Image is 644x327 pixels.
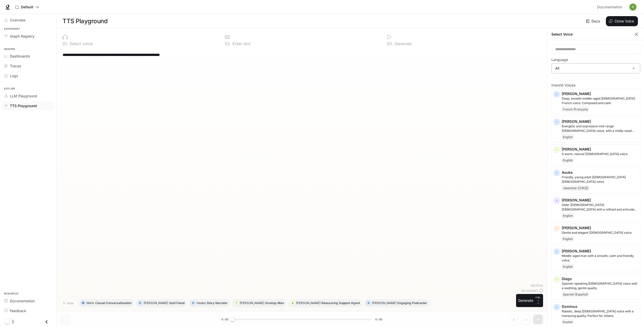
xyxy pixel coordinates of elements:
[95,302,131,305] p: Casual Conversationalist
[562,147,638,152] p: [PERSON_NAME]
[562,175,638,184] p: Friendly, young adult Japanese female voice
[562,134,574,140] span: English
[372,302,396,305] p: [PERSON_NAME]
[10,34,35,39] span: Graph Registry
[68,42,93,46] p: Select voice
[562,304,638,309] p: Dominus
[629,4,636,11] img: User avatar
[562,230,638,235] p: Gentle and elegant female voice
[2,92,54,100] a: LLM Playground
[2,52,54,61] a: Dashboards
[535,296,541,302] p: CTRL +
[397,302,427,305] p: Engaging Podcaster
[225,42,231,46] p: 0 2 .
[169,302,184,305] p: Sad Friend
[2,62,54,70] a: Traces
[144,302,168,305] p: [PERSON_NAME]
[562,152,638,156] p: A warm, natural female voice
[551,83,640,87] p: Inworld Voices
[290,299,295,307] div: A
[562,96,638,105] p: Deep, smooth middle-aged male French voice. Composed and calm
[41,317,52,327] button: Close drawer
[516,294,543,307] button: GenerateCTRL +⏎
[81,299,85,307] div: M
[562,225,638,230] p: [PERSON_NAME]
[562,291,589,298] span: Spanish (Español)
[2,296,54,305] a: Documentation
[10,53,30,59] span: Dashboards
[562,185,589,191] span: Japanese (日本語)
[562,213,574,219] span: English
[240,302,264,305] p: [PERSON_NAME]
[197,302,206,305] p: Hades
[521,289,538,293] p: $ 0.000640
[585,16,602,26] a: Docs
[61,299,77,307] button: Hide
[562,124,638,133] p: Energetic and expressive mid-range male voice, with a mildly nasal quality
[393,42,412,46] p: Generate
[366,299,371,307] div: D
[288,299,362,307] button: A[PERSON_NAME]Reassuring Support Agent
[10,73,18,78] span: Logs
[87,302,94,305] p: Mark
[551,58,568,62] p: Language
[2,101,54,110] a: TTS Playground
[606,16,638,26] button: Clone Voice
[2,32,54,41] a: Graph Registry
[10,63,21,69] span: Traces
[10,308,26,313] span: Feedback
[562,254,638,263] p: Middle-aged man with a smooth, calm and friendly voice
[21,5,33,9] p: Default
[2,71,54,80] a: Logs
[2,16,54,24] a: Overview
[562,309,638,318] p: Robotic, deep male voice with a menacing quality. Perfect for villains
[387,42,393,46] p: 0 3 .
[321,302,360,305] p: Reassuring Support Agent
[207,302,228,305] p: Story Narrator
[562,119,638,124] p: [PERSON_NAME]
[2,306,54,315] a: Feedback
[10,298,35,304] span: Documentation
[562,198,638,203] p: [PERSON_NAME]
[231,42,251,46] p: Enter text
[10,103,37,108] span: TTS Playground
[597,4,622,10] span: Documentation
[595,2,626,12] a: Documentation
[232,299,286,307] button: T[PERSON_NAME]Grumpy Man
[296,302,320,305] p: [PERSON_NAME]
[562,170,638,175] p: Asuka
[552,64,640,73] div: All
[562,203,638,212] p: Older British male with a refined and articulate voice
[265,302,284,305] p: Grumpy Man
[79,299,134,307] button: MMarkCasual Conversationalist
[562,319,574,325] span: English
[10,93,37,99] span: LLM Playground
[364,299,429,307] button: D[PERSON_NAME]Engaging Podcaster
[63,16,108,26] h1: TTS Playground
[189,299,230,307] button: HHadesStory Narrator
[562,281,638,290] p: Spanish-speaking male voice with a soothing, gentle quality
[5,319,10,324] span: Dark mode toggle
[562,157,574,163] span: English
[138,299,142,307] div: O
[531,283,543,288] p: 64 / 1000
[562,264,574,270] span: English
[136,299,187,307] button: O[PERSON_NAME]Sad Friend
[234,299,238,307] div: T
[13,2,41,12] button: All workspaces
[191,299,195,307] div: H
[10,17,25,23] span: Overview
[562,236,574,242] span: English
[562,276,638,281] p: Diego
[562,106,589,112] span: French (Français)
[562,91,638,96] p: [PERSON_NAME]
[562,249,638,254] p: [PERSON_NAME]
[628,2,638,12] button: User avatar
[63,42,68,46] p: 0 1 .
[535,296,541,305] p: ⏎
